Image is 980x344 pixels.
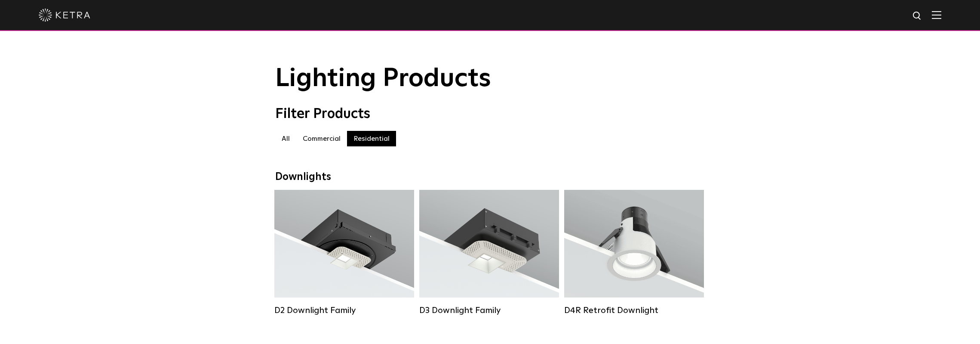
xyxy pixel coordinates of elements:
a: D4R Retrofit Downlight Lumen Output:800Colors:White / BlackBeam Angles:15° / 25° / 40° / 60°Watta... [564,190,704,316]
img: ketra-logo-2019-white [39,9,90,22]
a: D2 Downlight Family Lumen Output:1200Colors:White / Black / Gloss Black / Silver / Bronze / Silve... [274,190,414,316]
label: All [275,131,296,146]
div: Filter Products [275,106,705,122]
img: Hamburger%20Nav.svg [932,11,941,19]
label: Residential [347,131,396,146]
div: Downlights [275,171,705,183]
a: D3 Downlight Family Lumen Output:700 / 900 / 1100Colors:White / Black / Silver / Bronze / Paintab... [419,190,559,316]
div: D2 Downlight Family [274,305,414,316]
label: Commercial [296,131,347,146]
img: search icon [912,11,923,22]
div: D3 Downlight Family [419,305,559,316]
span: Lighting Products [275,66,491,92]
div: D4R Retrofit Downlight [564,305,704,316]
